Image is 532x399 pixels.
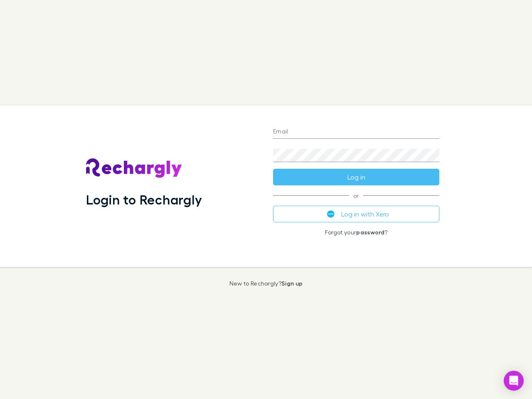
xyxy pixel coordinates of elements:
img: Xero's logo [327,210,335,218]
button: Log in with Xero [273,206,439,222]
p: New to Rechargly? [229,280,303,287]
a: password [356,229,384,236]
button: Log in [273,169,439,185]
p: Forgot your ? [273,229,439,236]
img: Rechargly's Logo [86,158,182,178]
div: Open Intercom Messenger [504,371,524,391]
a: Sign up [281,280,303,287]
h1: Login to Rechargly [86,192,202,207]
